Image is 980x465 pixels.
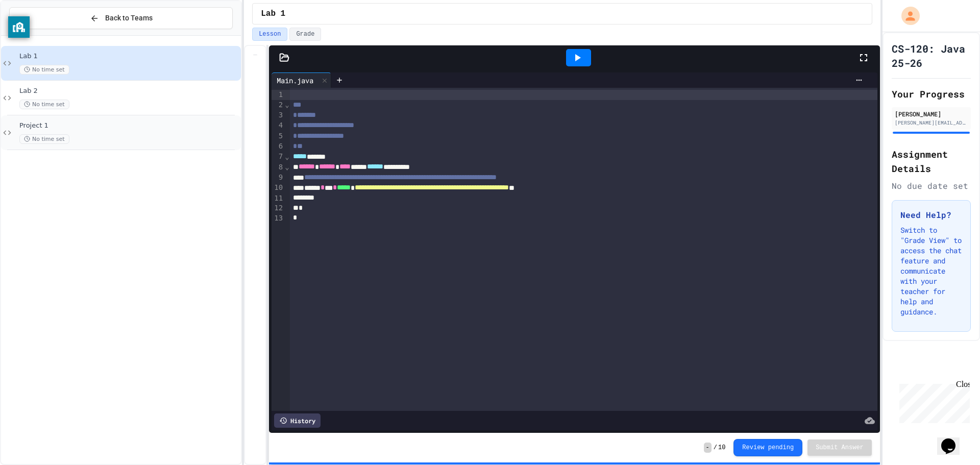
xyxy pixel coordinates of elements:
div: 13 [272,213,284,224]
span: - [704,443,712,453]
div: Chat with us now!Close [4,4,70,65]
span: Project 1 [19,121,239,130]
button: Submit Answer [807,439,872,456]
h3: Need Help? [900,209,962,221]
div: 2 [272,100,284,110]
div: 5 [272,131,284,141]
div: Main.java [272,72,331,88]
div: 12 [272,203,284,213]
span: / [714,444,717,452]
div: 8 [272,162,284,173]
div: Main.java [272,75,318,86]
button: Review pending [733,439,802,456]
iframe: chat widget [937,424,970,455]
span: No time set [19,100,69,109]
div: [PERSON_NAME][EMAIL_ADDRESS][PERSON_NAME][DOMAIN_NAME] [895,119,968,127]
span: 10 [718,444,725,452]
span: Lab 1 [19,52,239,61]
button: Lesson [252,28,287,41]
h1: CS-120: Java 25-26 [892,41,971,70]
div: History [274,413,321,428]
span: Lab 2 [19,87,239,95]
div: 6 [272,141,284,152]
p: Switch to "Grade View" to access the chat feature and communicate with your teacher for help and ... [900,225,962,317]
button: Grade [289,28,321,41]
button: privacy banner [8,16,30,38]
span: Lab 1 [261,8,285,20]
span: No time set [19,134,69,144]
div: [PERSON_NAME] [895,109,968,118]
div: 1 [272,90,284,100]
span: No time set [19,65,69,75]
span: Fold line [284,163,289,171]
span: Submit Answer [816,444,864,452]
div: 10 [272,183,284,193]
div: 7 [272,152,284,162]
span: Back to Teams [105,13,153,23]
span: Fold line [284,101,289,109]
span: Fold line [284,153,289,161]
h2: Assignment Details [892,147,971,176]
h2: Your Progress [892,87,971,101]
div: 9 [272,173,284,183]
div: 11 [272,193,284,204]
div: No due date set [892,180,971,192]
div: My Account [891,4,922,28]
button: Back to Teams [9,7,233,29]
div: 3 [272,110,284,120]
iframe: chat widget [895,380,970,423]
div: 4 [272,120,284,131]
